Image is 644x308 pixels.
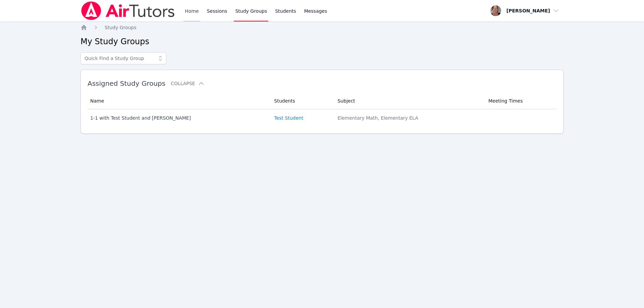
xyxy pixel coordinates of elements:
[80,1,175,20] img: Air Tutors
[270,93,333,109] th: Students
[274,115,303,121] a: Test Student
[333,93,484,109] th: Subject
[337,115,480,121] div: Elementary Math, Elementary ELA
[80,24,563,31] nav: Breadcrumb
[88,93,270,109] th: Name
[88,79,165,87] span: Assigned Study Groups
[80,52,166,64] input: Quick Find a Study Group
[105,24,137,31] a: Study Groups
[105,25,137,30] span: Study Groups
[171,80,204,87] button: Collapse
[88,109,556,127] tr: 1-1 with Test Student and [PERSON_NAME]Test StudentElementary Math, Elementary ELA
[90,115,266,121] div: 1-1 with Test Student and [PERSON_NAME]
[304,8,327,14] span: Messages
[484,93,556,109] th: Meeting Times
[80,36,563,47] h2: My Study Groups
